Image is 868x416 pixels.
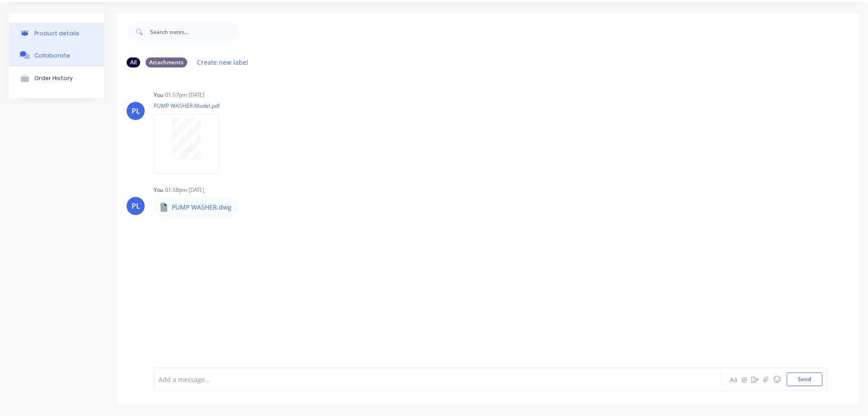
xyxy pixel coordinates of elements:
[9,44,104,67] button: Collaborate
[132,105,140,116] div: PL
[172,203,231,212] p: PUMP WASHER.dwg
[728,374,739,385] button: Aa
[165,186,204,194] div: 01:58pm [DATE]
[146,57,187,67] div: Attachments
[34,52,70,59] div: Collaborate
[150,23,240,41] input: Search notes...
[165,91,204,99] div: 01:57pm [DATE]
[154,186,163,194] div: You
[34,75,73,81] div: Order History
[132,201,140,211] div: PL
[154,102,228,110] p: PUMP WASHER-Model.pdf
[771,374,782,385] button: ☺
[9,67,104,89] button: Order History
[739,374,750,385] button: @
[9,23,104,44] button: Product details
[127,57,140,67] div: All
[787,373,822,386] button: Send
[193,56,253,68] button: Create new label
[34,30,79,37] div: Product details
[154,91,163,99] div: You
